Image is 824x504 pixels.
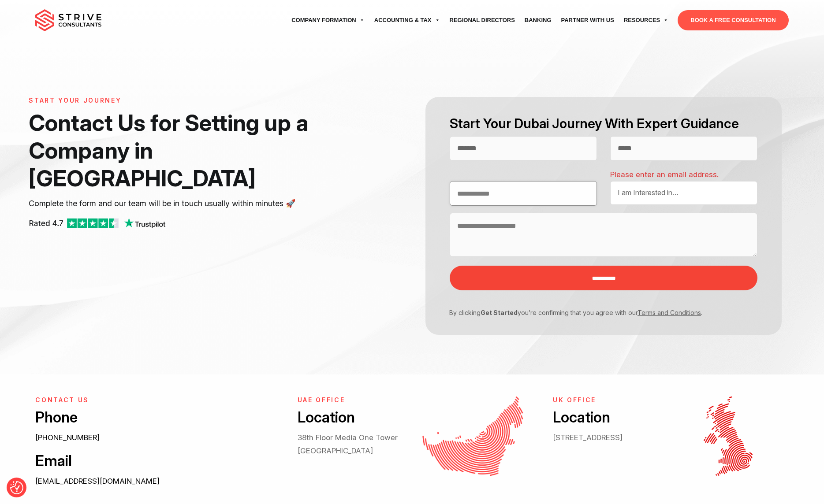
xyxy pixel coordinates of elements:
a: [PHONE_NUMBER] [35,433,100,442]
a: Regional Directors [445,8,520,33]
a: Resources [619,8,673,33]
strong: Get Started [481,309,518,316]
img: Get in touch [422,397,523,476]
img: Revisit consent button [10,481,23,494]
h3: Phone [35,408,277,427]
p: By clicking you’re confirming that you agree with our . [443,308,751,317]
a: Accounting & Tax [369,8,445,33]
span: I am Interested in… [618,188,679,197]
h6: UK Office [553,397,661,404]
h3: Email [35,451,277,471]
h3: Location [553,408,661,427]
h6: START YOUR JOURNEY [29,97,358,104]
h6: CONTACT US [35,397,277,404]
img: Get in touch [704,397,753,476]
button: Consent Preferences [10,481,23,494]
p: 38th Floor Media One Tower [GEOGRAPHIC_DATA] [298,431,406,458]
p: [STREET_ADDRESS] [553,431,661,444]
img: main-logo.svg [35,9,101,31]
p: Complete the form and our team will be in touch usually within minutes 🚀 [29,197,358,210]
a: Company Formation [287,8,369,33]
form: Contact form [412,97,795,335]
h3: Location [298,408,406,427]
a: Terms and Conditions [638,309,701,316]
h6: UAE OFFICE [298,397,406,404]
a: Partner with Us [556,8,619,33]
a: [EMAIL_ADDRESS][DOMAIN_NAME] [35,477,160,485]
a: BOOK A FREE CONSULTATION [678,10,788,30]
h2: Start Your Dubai Journey With Expert Guidance [450,115,757,133]
h1: Contact Us for Setting up a Company in [GEOGRAPHIC_DATA] [29,109,358,193]
span: Please enter an email address. [610,168,757,181]
a: Banking [520,8,556,33]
